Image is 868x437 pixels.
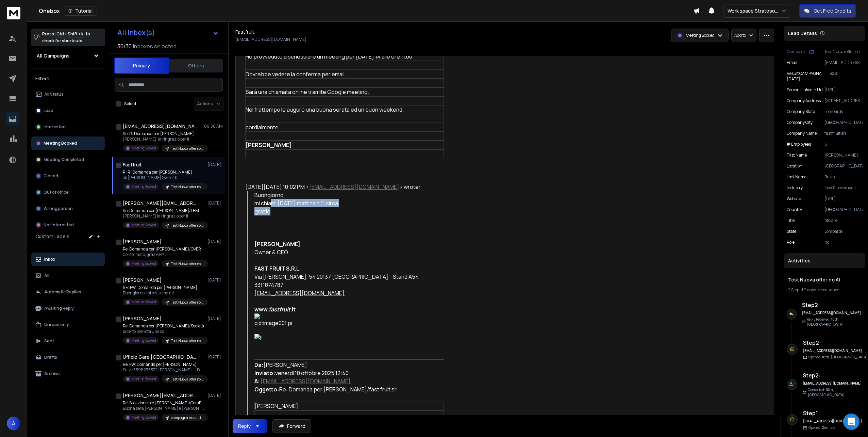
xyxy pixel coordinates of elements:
[787,218,795,223] p: title
[207,354,223,360] p: [DATE]
[255,402,444,410] p: [PERSON_NAME] .
[124,101,136,107] label: Select
[31,74,105,83] h3: Filters
[728,7,781,14] p: Work space Stratosoftware
[290,306,296,313] span: .it
[824,142,863,147] p: 6
[123,323,204,329] p: Re: Domanda per [PERSON_NAME]/Società
[171,261,204,266] p: Test Nuova offer no AI
[787,71,830,82] p: Result CAMPAGNA [DATE]
[44,371,60,376] p: Archive
[787,87,823,93] p: Person Linkedin Url
[803,409,863,417] h6: Step 1 :
[132,415,156,420] p: Meeting Booked
[44,206,73,211] p: Wrong person
[207,239,223,244] p: [DATE]
[123,354,198,360] h1: Ufficio Gare [GEOGRAPHIC_DATA]
[824,60,863,65] p: [EMAIL_ADDRESS][DOMAIN_NAME]
[824,218,863,223] p: titolare
[44,157,84,162] p: Meeting Completed
[803,381,862,386] h6: [EMAIL_ADDRESS][DOMAIN_NAME]
[269,306,290,313] span: fastfruit
[44,173,58,179] p: Closed
[246,106,444,114] p: Nel frattempo le auguro una buona serata ed un buon weekend.
[207,277,223,283] p: [DATE]
[254,191,444,199] p: Buongiorno,
[132,338,156,343] p: Meeting Booked
[207,200,223,206] p: [DATE]
[824,229,863,234] p: Lombardy
[31,285,105,299] button: Automatic Replies
[787,60,797,65] p: Email
[132,376,156,382] p: Meeting Booked
[117,29,155,36] h1: All Inbox(s)
[254,313,292,334] img: cid:image001.png@01D7E5F0.79D76530
[254,207,444,215] p: grazie
[254,369,275,377] strong: Inviato:
[787,163,802,169] p: location
[123,208,204,213] p: Re: Domanda per [PERSON_NAME]/LEM
[254,289,345,297] span: [EMAIL_ADDRESS][DOMAIN_NAME]
[44,190,69,195] p: Out of office
[803,371,868,379] h6: Step 2 :
[787,109,815,114] p: Company State
[123,290,204,296] p: Buongiorno, mi scusi ma mi
[787,142,811,147] p: # Employees
[233,419,267,433] button: Reply
[824,240,863,245] p: no
[824,49,863,54] p: Test Nuova offer no AI
[44,338,54,344] p: Sent
[802,310,862,315] h6: [EMAIL_ADDRESS][DOMAIN_NAME]
[803,339,868,347] h6: Step 2 :
[824,163,863,169] p: [GEOGRAPHIC_DATA]
[123,169,204,175] p: R: R: Domanda per [PERSON_NAME]
[238,423,251,430] div: Reply
[169,58,223,73] button: Others
[808,425,835,430] p: Opened
[807,317,868,327] p: Reply Received
[207,162,223,167] p: [DATE]
[64,6,97,16] button: Tutorial
[123,252,204,257] p: Confermato, grazie FP > Il
[245,183,444,191] p: [DATE][DATE] 10:02 PM < > wrote:
[171,223,204,228] p: Test Nuova offer no AI
[803,419,863,424] h6: [EMAIL_ADDRESS][DOMAIN_NAME]
[31,104,105,117] button: Lead
[123,238,162,245] h1: [PERSON_NAME]
[7,417,20,430] span: A
[44,108,53,113] p: Lead
[123,161,142,168] h1: Fastfruit
[117,42,132,50] span: 30 / 30
[132,261,156,266] p: Meeting Booked
[31,185,105,199] button: Out of office
[246,141,291,149] strong: [PERSON_NAME]
[824,109,863,114] p: Lombardy
[788,276,861,283] h1: Test Nuova offer no AI
[254,281,444,289] p: 331.1874787
[787,49,814,54] button: Campaign
[830,71,863,82] p: B2B
[123,213,204,219] p: [PERSON_NAME] la ringrazio per il
[254,248,444,256] p: Owner & CEO
[44,306,74,311] p: Awaiting Reply
[112,26,224,39] button: All Inbox(s)
[843,414,859,430] div: Open Intercom Messenger
[132,300,156,305] p: Meeting Booked
[123,136,204,142] p: [PERSON_NAME], la ringrazio per il
[31,153,105,166] button: Meeting Completed
[44,322,69,327] p: Unread only
[787,185,803,191] p: industry
[246,88,444,96] p: Sarà una chiamata online tramite Google meeting.
[254,386,279,393] strong: Oggetto:
[824,131,863,136] p: fast fruit srl
[788,287,801,293] span: 2 Steps
[787,49,806,54] p: Campaign
[824,98,863,103] p: [STREET_ADDRESS][PERSON_NAME]
[803,348,863,353] h6: [EMAIL_ADDRESS][DOMAIN_NAME]
[207,316,223,321] p: [DATE]
[822,355,868,359] span: 10th, [GEOGRAPHIC_DATA]
[123,246,204,252] p: Re: Domanda per [PERSON_NAME]/OVER
[123,175,204,180] p: ok [PERSON_NAME] Owner &
[787,240,795,245] p: role
[39,6,693,16] div: Onebox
